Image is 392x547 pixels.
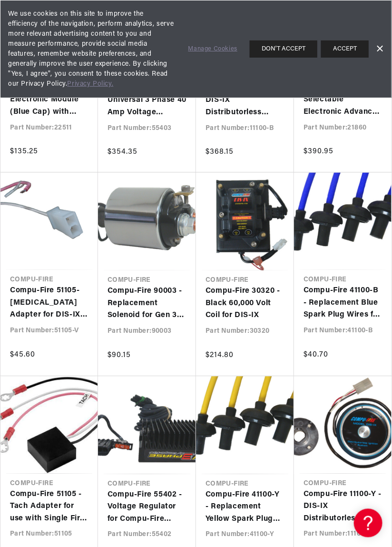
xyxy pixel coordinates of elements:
a: Compu-Fire 30320 - Black 60,000 Volt Coil for DIS-IX [206,286,284,322]
a: Compu-Fire 90003 - Replacement Solenoid for Gen 3 Starters [108,286,186,322]
a: Manage Cookies [188,44,237,54]
a: Compu-Fire 55403 - Universal 3 Phase 40 Amp Voltage Regulator [108,83,186,119]
span: We use cookies on this site to improve the efficiency of the navigation, perform analytics, serve... [8,9,175,89]
a: Compu-Fire 11100-Y - DIS-IX Distributorless Ignition System with Yellow Plug Wires for BOSCH 009 ... [304,489,382,526]
a: Compu-Fire 11100-B - DIS-IX Distributorless Ignition System with Blue Plug Wires for BOSCH 009 Di... [206,83,284,119]
a: Compu-Fire 51105-[MEDICAL_DATA] Adapter for DIS-IX Ignition Systems [10,285,88,322]
button: ACCEPT [321,40,369,58]
a: Privacy Policy. [67,80,113,88]
a: Compu-Fire 51105 - Tach Adapter for use with Single Fire Coils [10,489,88,526]
a: Dismiss Banner [372,42,387,56]
a: Compu-Fire 21860 - Selectable Electronic Advance Ignition Module for 70-99 Big Twin (Excluding Fu... [304,82,382,119]
a: Compu-Fire 55402 - Voltage Regulator for Compu-Fire 3Phase Systems [108,489,186,526]
a: Compu-Fire 41100-Y - Replacement Yellow Spark Plug Wires for DIS-IX Ignition Systems [206,489,284,526]
a: Compu-Fire 22511 - Electronic Module (Blue Cap) with Rotor for DIS-IX Ignition System [10,82,88,119]
button: DON'T ACCEPT [250,40,317,58]
a: Compu-Fire 41100-B - Replacement Blue Spark Plug Wires for DIS-IX Ignition Systems [304,285,382,322]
